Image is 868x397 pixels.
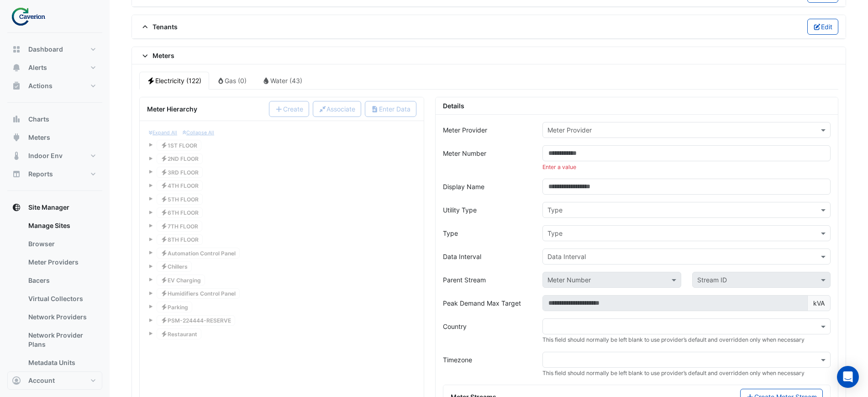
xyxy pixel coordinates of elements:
[7,147,102,165] button: Indoor Env
[837,366,859,388] div: Open Intercom Messenger
[443,122,487,138] label: Meter Provider
[542,370,805,376] small: This field should normally be left blank to use provider’s default and overridden only when neces...
[7,165,102,183] button: Reports
[21,217,102,235] a: Manage Sites
[7,110,102,128] button: Charts
[542,336,805,343] small: This field should normally be left blank to use provider’s default and overridden only when neces...
[7,58,102,77] button: Alerts
[443,101,464,111] div: Details
[443,318,467,334] label: Country
[807,19,839,35] button: Edit
[21,235,102,253] a: Browser
[28,169,53,179] span: Reports
[7,128,102,147] button: Meters
[12,133,21,142] app-icon: Meters
[7,77,102,95] button: Actions
[28,203,69,212] span: Site Manager
[687,272,836,288] div: Please select Meter Number first
[12,63,21,72] app-icon: Alerts
[7,198,102,217] button: Site Manager
[12,169,21,179] app-icon: Reports
[807,295,831,311] span: kVA
[542,163,831,171] div: Enter a value
[21,290,102,308] a: Virtual Collectors
[443,352,472,368] label: Timezone
[28,115,49,124] span: Charts
[12,45,21,54] app-icon: Dashboard
[21,326,102,354] a: Network Provider Plans
[21,271,102,290] a: Bacers
[537,295,836,311] div: Disabled because Utility Type is not Electricity
[28,81,53,90] span: Actions
[28,133,50,142] span: Meters
[21,354,102,372] a: Metadata Units
[12,115,21,124] app-icon: Charts
[21,308,102,326] a: Network Providers
[443,179,484,195] label: Display Name
[139,51,174,60] span: Meters
[28,45,63,54] span: Dashboard
[139,22,178,32] span: Tenants
[134,72,844,90] div: Click Update or Cancel in Details panel
[12,151,21,160] app-icon: Indoor Env
[443,145,486,161] label: Meter Number
[28,151,63,160] span: Indoor Env
[7,371,102,390] button: Account
[28,376,55,385] span: Account
[28,63,47,72] span: Alerts
[12,203,21,212] app-icon: Site Manager
[147,128,416,341] div: Click Update or Cancel in Details panel
[443,249,481,265] label: Data Interval
[443,295,521,311] label: Peak Demand Max Target
[12,81,21,90] app-icon: Actions
[147,104,197,114] div: Meter Hierarchy
[443,225,458,241] label: Type
[443,202,477,218] label: Utility Type
[11,7,52,26] img: Company Logo
[21,253,102,271] a: Meter Providers
[7,40,102,58] button: Dashboard
[443,272,486,288] label: Parent Stream
[537,272,836,288] div: Disabled because Utility Type is not selected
